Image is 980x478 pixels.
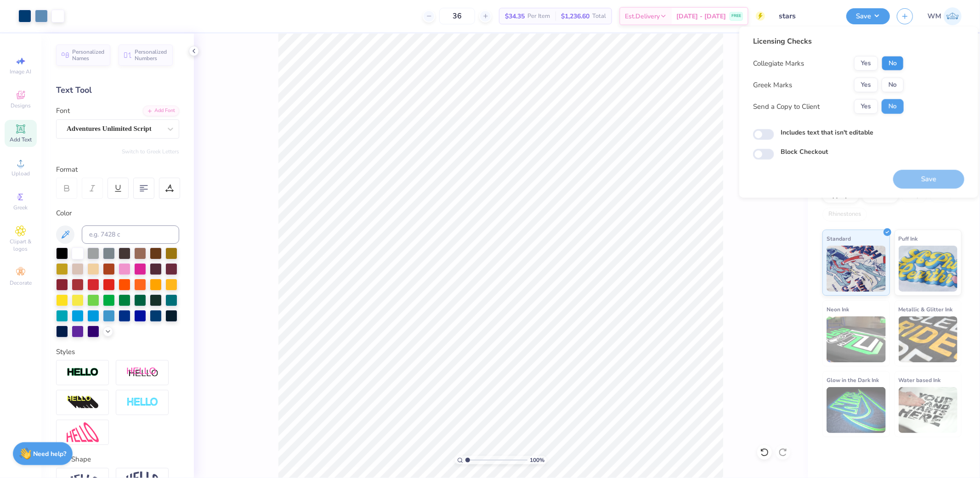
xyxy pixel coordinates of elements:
[827,316,886,362] img: Neon Ink
[899,316,958,362] img: Metallic & Glitter Ink
[527,11,550,21] span: Per Item
[944,7,962,25] img: Wilfredo Manabat
[10,279,32,287] span: Decorate
[827,387,886,433] img: Glow in the Dark Ink
[56,454,179,465] div: Text Shape
[882,56,904,71] button: No
[854,56,878,71] button: Yes
[899,375,941,385] span: Water based Ink
[781,147,828,157] label: Block Checkout
[67,367,99,378] img: Stroke
[592,11,606,21] span: Total
[928,11,941,22] span: WM
[882,78,904,92] button: No
[854,99,878,114] button: Yes
[753,80,792,90] div: Greek Marks
[772,7,839,25] input: Untitled Design
[10,68,32,75] span: Image AI
[126,367,159,378] img: Shadow
[67,422,99,442] img: Free Distort
[899,234,918,243] span: Puff Ink
[11,170,30,177] span: Upload
[753,101,820,112] div: Send a Copy to Client
[72,49,105,62] span: Personalized Names
[143,106,179,116] div: Add Font
[899,246,958,292] img: Puff Ink
[827,234,851,243] span: Standard
[14,204,28,211] span: Greek
[846,8,890,24] button: Save
[530,456,544,464] span: 100 %
[781,128,873,137] label: Includes text that isn't editable
[122,148,179,155] button: Switch to Greek Letters
[56,347,179,357] div: Styles
[82,225,179,244] input: e.g. 7428 c
[10,136,32,143] span: Add Text
[34,450,67,458] strong: Need help?
[928,7,962,25] a: WM
[899,304,953,314] span: Metallic & Glitter Ink
[56,164,180,175] div: Format
[439,8,475,24] input: – –
[827,304,849,314] span: Neon Ink
[731,13,741,19] span: FREE
[676,11,726,21] span: [DATE] - [DATE]
[899,387,958,433] img: Water based Ink
[56,106,70,116] label: Font
[11,102,31,109] span: Designs
[753,58,804,69] div: Collegiate Marks
[561,11,589,21] span: $1,236.60
[625,11,660,21] span: Est. Delivery
[5,238,37,253] span: Clipart & logos
[822,208,867,221] div: Rhinestones
[135,49,167,62] span: Personalized Numbers
[882,99,904,114] button: No
[827,246,886,292] img: Standard
[827,375,879,385] span: Glow in the Dark Ink
[67,395,99,410] img: 3d Illusion
[505,11,525,21] span: $34.35
[56,208,179,219] div: Color
[753,36,904,47] div: Licensing Checks
[56,84,179,96] div: Text Tool
[854,78,878,92] button: Yes
[126,397,159,408] img: Negative Space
